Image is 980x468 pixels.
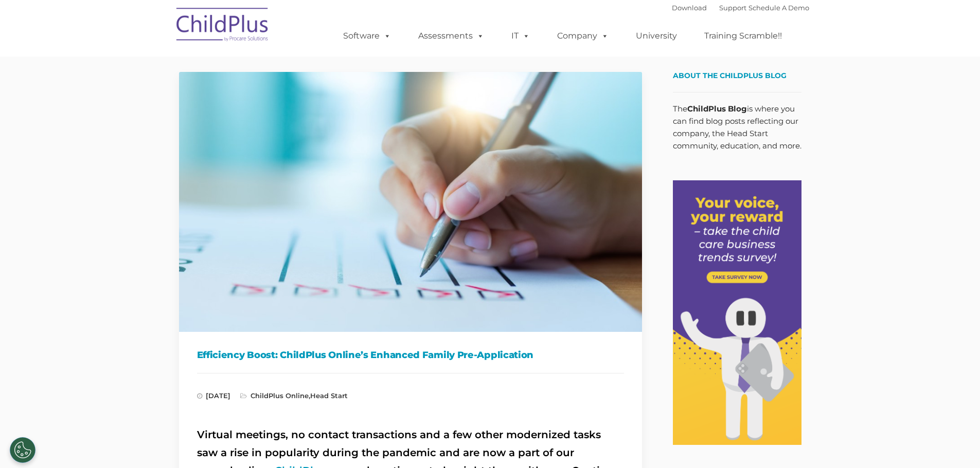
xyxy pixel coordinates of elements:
a: Download [672,4,707,12]
a: IT [501,26,540,46]
a: Training Scramble!! [694,26,792,46]
a: Support [719,4,746,12]
a: Assessments [408,26,494,46]
p: The is where you can find blog posts reflecting our company, the Head Start community, education,... [673,103,801,152]
span: About the ChildPlus Blog [673,71,787,80]
a: Schedule A Demo [749,4,809,12]
button: Cookies Settings [10,437,35,463]
strong: ChildPlus Blog [687,104,747,114]
a: ChildPlus Online [251,391,309,400]
h1: Efficiency Boost: ChildPlus Online’s Enhanced Family Pre-Application [197,347,624,363]
a: Software [333,26,401,46]
a: Head Start [310,391,348,400]
font: | [672,4,809,12]
img: Efficiency Boost: ChildPlus Online's Enhanced Family Pre-Application Process - Streamlining Appli... [179,72,642,332]
a: University [626,26,687,46]
span: [DATE] [197,391,230,400]
span: , [240,391,348,400]
a: Company [547,26,619,46]
img: ChildPlus by Procare Solutions [171,1,274,52]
